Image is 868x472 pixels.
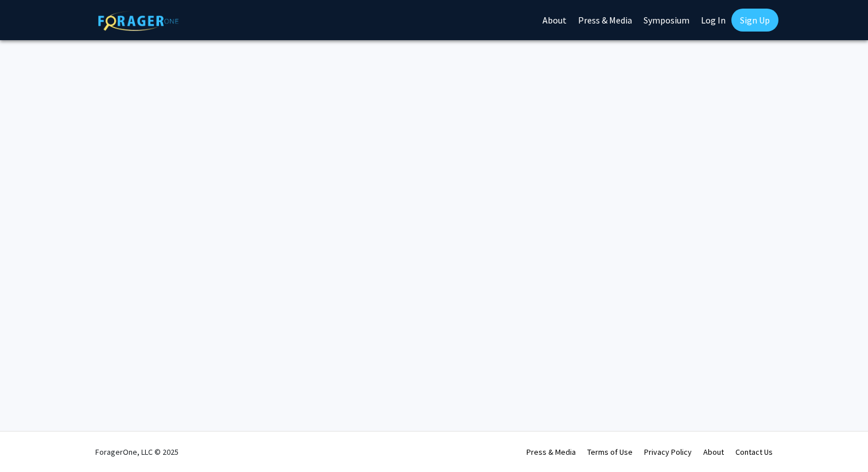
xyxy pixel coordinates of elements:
a: Privacy Policy [644,447,692,457]
a: About [703,447,724,457]
a: Contact Us [735,447,773,457]
a: Press & Media [526,447,576,457]
a: Sign Up [731,9,778,32]
a: Terms of Use [587,447,633,457]
div: ForagerOne, LLC © 2025 [95,432,179,472]
img: ForagerOne Logo [98,11,179,31]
